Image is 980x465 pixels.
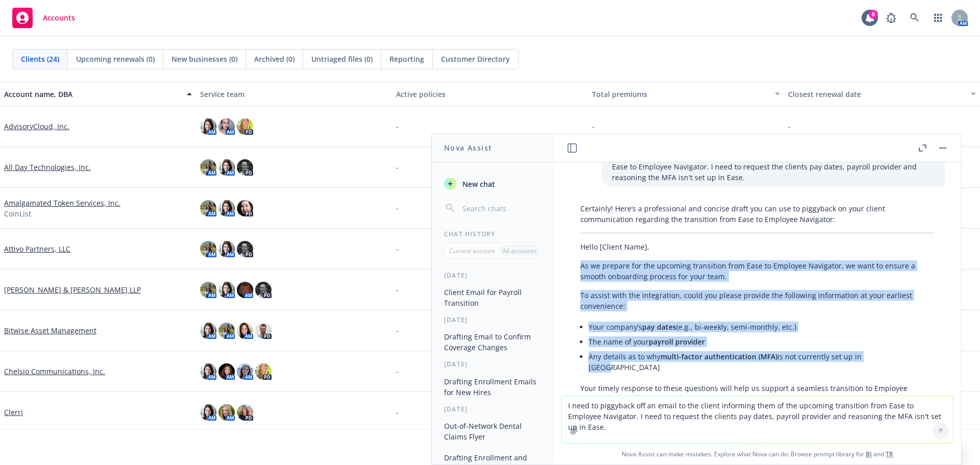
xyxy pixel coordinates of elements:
img: photo [218,159,235,176]
p: Your timely response to these questions will help us support a seamless transition to Employee Na... [580,383,935,404]
img: photo [255,363,272,380]
li: The name of your [589,334,935,349]
img: photo [200,282,216,298]
img: photo [218,323,235,339]
div: Active policies [396,89,584,100]
button: Closest renewal date [784,82,980,106]
div: Chat History [432,230,554,238]
img: photo [200,159,216,176]
img: photo [200,363,216,380]
div: [DATE] [432,271,554,280]
div: [DATE] [432,405,554,413]
button: Total premiums [588,82,784,106]
span: Archived (0) [254,54,295,64]
img: photo [237,118,253,135]
a: BI [866,450,872,458]
a: AdvisoryCloud, Inc. [4,121,69,132]
span: - [788,121,791,132]
img: photo [218,282,235,298]
a: Switch app [928,8,948,28]
a: TR [886,450,893,458]
span: - [396,121,399,132]
img: photo [237,200,253,216]
div: Closest renewal date [788,89,965,100]
div: Service team [200,89,388,100]
button: Client Email for Payroll Transition [440,284,546,311]
div: 8 [869,10,878,19]
span: Upcoming renewals (0) [76,54,155,64]
a: Clerri [4,407,23,418]
span: Reporting [389,54,424,64]
span: payroll provider [649,337,705,347]
p: To assist with the integration, could you please provide the following information at your earlie... [580,290,935,311]
p: Hello [Client Name], [580,241,935,252]
p: All accounts [502,247,536,255]
a: All Day Technologies, Inc. [4,162,91,173]
img: photo [200,404,216,421]
span: - [396,325,399,336]
img: photo [255,282,272,298]
img: photo [218,404,235,421]
img: photo [237,241,253,257]
img: photo [218,363,235,380]
span: - [396,162,399,173]
img: photo [200,118,216,135]
img: photo [218,118,235,135]
p: As we prepare for the upcoming transition from Ease to Employee Navigator, we want to ensure a sm... [580,260,935,282]
p: I need to piggyback off an email to the client informing them of the upcoming transition from Eas... [612,151,935,183]
span: Untriaged files (0) [311,54,373,64]
span: Customer Directory [441,54,510,64]
span: New businesses (0) [171,54,237,64]
div: [DATE] [432,315,554,324]
span: Accounts [43,14,75,22]
span: Nova Assist can make mistakes. Explore what Nova can do: Browse prompt library for and [558,444,957,464]
p: Current account [449,247,495,255]
a: [PERSON_NAME] & [PERSON_NAME] LLP [4,284,141,295]
span: Clients (24) [21,54,59,64]
input: Search chats [460,201,542,215]
span: - [592,121,595,132]
span: New chat [460,179,495,189]
span: - [396,284,399,295]
div: Total premiums [592,89,769,100]
a: Chelsio Communications, Inc. [4,366,105,377]
img: photo [200,323,216,339]
a: Amalgamated Token Services, Inc. [4,198,120,208]
img: photo [237,282,253,298]
div: [DATE] [432,360,554,369]
li: Your company’s (e.g., bi-weekly, semi-monthly, etc.) [589,320,935,334]
a: Accounts [8,4,79,32]
li: Any details as to why is not currently set up in [GEOGRAPHIC_DATA] [589,349,935,375]
h1: Nova Assist [444,142,492,153]
span: - [396,407,399,418]
span: - [396,243,399,254]
img: photo [200,200,216,216]
span: - [396,203,399,213]
button: New chat [440,175,546,193]
img: photo [237,159,253,176]
div: Account name, DBA [4,89,181,100]
a: Bitwise Asset Management [4,325,96,336]
span: - [396,366,399,377]
a: Attivo Partners, LLC [4,243,70,254]
button: Active policies [392,82,588,106]
img: photo [218,200,235,216]
button: Out-of-Network Dental Claims Flyer [440,418,546,445]
a: Search [904,8,925,28]
span: pay dates [642,322,676,332]
button: Drafting Email to Confirm Coverage Changes [440,328,546,356]
a: Report a Bug [881,8,901,28]
img: photo [237,363,253,380]
p: Certainly! Here’s a professional and concise draft you can use to piggyback on your client commun... [580,203,935,225]
span: CoinList [4,208,31,219]
img: photo [237,323,253,339]
img: photo [200,241,216,257]
img: photo [255,323,272,339]
button: Service team [196,82,392,106]
span: multi-factor authentication (MFA) [660,352,777,361]
img: photo [237,404,253,421]
img: photo [218,241,235,257]
button: Drafting Enrollment Emails for New Hires [440,373,546,401]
